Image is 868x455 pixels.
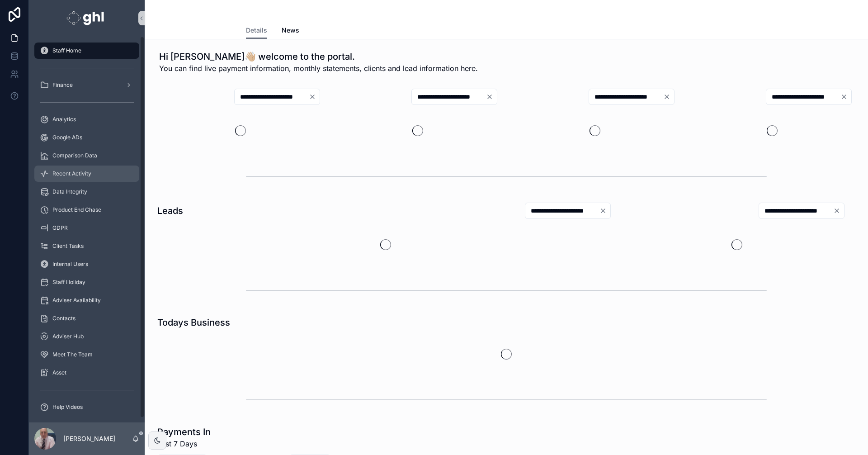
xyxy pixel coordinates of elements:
[34,328,139,345] a: Adviser Hub
[34,238,139,254] a: Client Tasks
[34,399,139,415] a: Help Videos
[34,77,139,93] a: Finance
[157,204,183,217] h1: Leads
[34,43,139,59] a: Staff Home
[159,50,478,63] h1: Hi [PERSON_NAME]👋🏼 welcome to the portal.
[246,26,267,35] span: Details
[34,256,139,272] a: Internal Users
[157,426,211,438] h1: Payments In
[34,166,139,182] a: Recent Activity
[52,170,91,177] span: Recent Activity
[833,207,844,214] button: Clear
[34,111,139,128] a: Analytics
[34,220,139,236] a: GDPR
[52,152,97,159] span: Comparison Data
[34,346,139,363] a: Meet The Team
[52,261,88,268] span: Internal Users
[34,147,139,164] a: Comparison Data
[29,36,145,422] div: scrollable content
[66,11,107,25] img: App logo
[52,315,75,322] span: Contacts
[52,297,101,304] span: Adviser Availability
[663,93,674,100] button: Clear
[34,129,139,146] a: Google ADs
[157,438,211,449] span: Last 7 Days
[840,93,851,100] button: Clear
[282,22,299,40] a: News
[159,63,478,74] span: You can find live payment information, monthly statements, clients and lead information here.
[246,22,267,39] a: Details
[52,81,73,89] span: Finance
[52,369,66,376] span: Asset
[52,279,85,286] span: Staff Holiday
[52,47,81,54] span: Staff Home
[282,26,299,35] span: News
[52,403,83,411] span: Help Videos
[34,274,139,290] a: Staff Holiday
[52,224,68,232] span: GDPR
[63,434,115,443] p: [PERSON_NAME]
[52,134,82,141] span: Google ADs
[34,292,139,308] a: Adviser Availability
[157,316,230,329] h1: Todays Business
[52,351,93,358] span: Meet The Team
[34,202,139,218] a: Product End Chase
[52,116,76,123] span: Analytics
[52,333,84,340] span: Adviser Hub
[52,242,84,250] span: Client Tasks
[486,93,497,100] button: Clear
[34,310,139,327] a: Contacts
[34,365,139,381] a: Asset
[52,188,87,195] span: Data Integrity
[599,207,610,214] button: Clear
[52,206,101,213] span: Product End Chase
[309,93,320,100] button: Clear
[34,184,139,200] a: Data Integrity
